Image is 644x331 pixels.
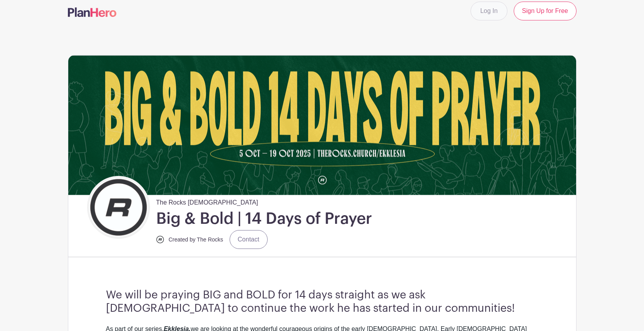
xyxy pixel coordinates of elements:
[156,209,372,229] h1: Big & Bold | 14 Days of Prayer
[106,289,538,315] h3: We will be praying BIG and BOLD for 14 days straight as we ask [DEMOGRAPHIC_DATA] to continue the...
[230,230,268,249] a: Contact
[156,236,164,243] img: Icon%20Logo_B.jpg
[169,236,223,243] small: Created by The Rocks
[514,2,576,20] a: Sign Up for Free
[89,178,148,237] img: Icon%20Logo_B.jpg
[68,55,576,195] img: Big&Bold%2014%20Days%20of%20Prayer_Header.png
[68,7,117,17] img: logo-507f7623f17ff9eddc593b1ce0a138ce2505c220e1c5a4e2b4648c50719b7d32.svg
[156,195,258,207] span: The Rocks [DEMOGRAPHIC_DATA]
[471,2,507,20] a: Log In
